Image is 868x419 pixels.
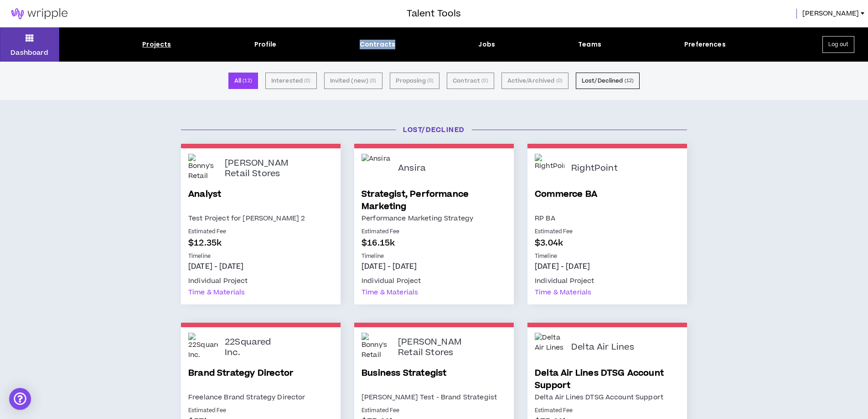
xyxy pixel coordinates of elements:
[362,213,506,224] p: Performance Marketing Strategy
[535,228,680,236] p: Estimated Fee
[362,407,506,415] p: Estimated Fee
[188,367,333,392] a: Brand Strategy Director
[324,73,382,89] button: Invited (new) (0)
[254,40,277,49] div: Profile
[535,392,680,403] p: Delta Air Lines DTSG Account Support
[188,252,333,261] p: Timeline
[9,388,31,410] div: Open Intercom Messenger
[362,262,506,272] p: [DATE] - [DATE]
[802,9,859,19] span: [PERSON_NAME]
[188,407,333,415] p: Estimated Fee
[362,392,506,403] p: [PERSON_NAME] Test - Brand Strategist
[576,73,640,89] button: Lost/Declined (12)
[174,125,694,135] h3: Lost/Declined
[362,333,391,362] img: Bonny's Retail Stores
[481,77,488,85] small: ( 0 )
[225,158,289,179] p: [PERSON_NAME]'s Retail Stores
[265,73,317,89] button: Interested (0)
[407,7,461,21] h3: Talent Tools
[571,342,634,353] p: Delta Air Lines
[535,262,680,272] p: [DATE] - [DATE]
[535,275,594,287] div: Individual Project
[188,188,333,213] a: Analyst
[188,154,218,183] img: Bonny's Retail Stores
[362,188,506,213] a: Strategist, Performance Marketing
[398,337,462,358] p: [PERSON_NAME]'s Retail Stores
[188,392,333,403] p: Freelance Brand Strategy Director
[362,252,506,261] p: Timeline
[360,40,395,49] div: Contracts
[362,237,506,249] p: $16.15k
[501,73,568,89] button: Active/Archived (0)
[243,77,252,85] small: ( 12 )
[188,213,333,224] p: Test Project for [PERSON_NAME] 2
[447,73,494,89] button: Contract (0)
[684,40,726,49] div: Preferences
[390,73,440,89] button: Proposing (0)
[10,48,48,58] p: Dashboard
[535,287,591,298] div: Time & Materials
[535,367,680,392] a: Delta Air Lines DTSG Account Support
[370,77,376,85] small: ( 0 )
[427,77,434,85] small: ( 0 )
[188,262,333,272] p: [DATE] - [DATE]
[822,36,854,53] button: Log out
[578,40,601,49] div: Teams
[362,275,421,287] div: Individual Project
[535,333,564,362] img: Delta Air Lines
[188,228,333,236] p: Estimated Fee
[188,333,218,362] img: 22Squared Inc.
[362,228,506,236] p: Estimated Fee
[535,252,680,261] p: Timeline
[225,337,289,358] p: 22Squared Inc.
[535,237,680,249] p: $3.04k
[304,77,310,85] small: ( 0 )
[188,237,333,249] p: $12.35k
[228,73,258,89] button: All (12)
[571,163,618,174] p: RightPoint
[535,154,564,183] img: RightPoint
[535,213,680,224] p: RP BA
[398,163,426,174] p: Ansira
[362,287,418,298] div: Time & Materials
[478,40,495,49] div: Jobs
[625,77,634,85] small: ( 12 )
[556,77,563,85] small: ( 0 )
[362,367,506,392] a: Business Strategist
[188,275,248,287] div: Individual Project
[535,407,680,415] p: Estimated Fee
[362,154,391,183] img: Ansira
[535,188,680,213] a: Commerce BA
[188,287,245,298] div: Time & Materials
